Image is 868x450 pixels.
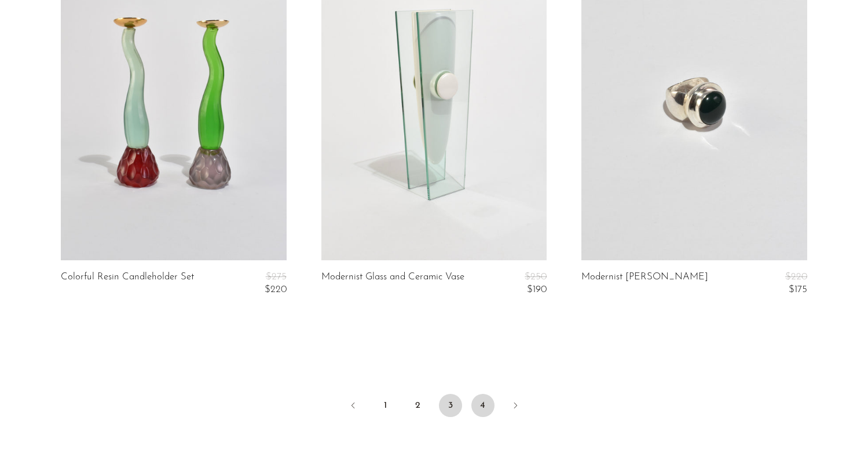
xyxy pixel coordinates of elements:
[374,394,397,417] a: 1
[61,272,194,296] a: Colorful Resin Candleholder Set
[265,285,287,294] span: $220
[504,394,527,419] a: Next
[525,272,547,282] span: $250
[266,272,287,282] span: $275
[527,285,547,294] span: $190
[581,272,708,296] a: Modernist [PERSON_NAME]
[471,394,495,417] a: 4
[785,272,807,282] span: $220
[439,394,462,417] span: 3
[406,394,430,417] a: 2
[342,394,365,419] a: Previous
[321,272,464,296] a: Modernist Glass and Ceramic Vase
[789,285,807,294] span: $175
